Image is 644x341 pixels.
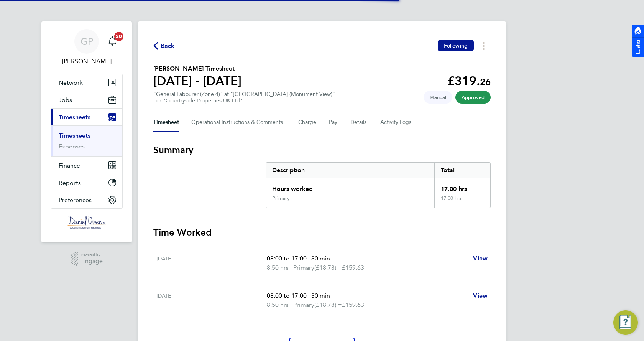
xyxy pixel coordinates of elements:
[153,144,491,156] h3: Summary
[156,254,267,272] div: [DATE]
[434,163,490,178] div: Total
[51,174,122,191] button: Reports
[267,301,289,308] span: 8.50 hrs
[329,113,338,132] button: Pay
[161,41,175,51] span: Back
[293,263,314,272] span: Primary
[51,125,122,156] div: Timesheets
[105,29,120,54] a: 20
[81,252,103,258] span: Powered by
[473,254,488,263] a: View
[272,195,290,201] div: Primary
[311,292,330,299] span: 30 min
[156,291,267,310] div: [DATE]
[424,91,452,104] span: This timesheet was manually created.
[59,96,72,104] span: Jobs
[59,179,81,186] span: Reports
[298,113,317,132] button: Charge
[267,255,307,262] span: 08:00 to 17:00
[153,41,175,51] button: Back
[51,191,122,208] button: Preferences
[444,42,468,49] span: Following
[81,258,103,265] span: Engage
[153,73,242,89] h1: [DATE] - [DATE]
[51,109,122,125] button: Timesheets
[290,264,292,271] span: |
[153,113,179,132] button: Timesheet
[80,36,93,46] span: GP
[314,264,342,271] span: (£18.78) =
[293,300,314,310] span: Primary
[71,252,103,266] a: Powered byEngage
[613,310,638,335] button: Engage Resource Center
[473,255,488,262] span: View
[266,178,434,195] div: Hours worked
[314,301,342,308] span: (£18.78) =
[51,216,123,229] a: Go to home page
[153,91,335,104] div: "General Labourer (Zone 4)" at "[GEOGRAPHIC_DATA] (Monument View)"
[153,226,491,239] h3: Time Worked
[308,292,310,299] span: |
[350,113,368,132] button: Details
[455,91,491,104] span: This timesheet has been approved.
[51,29,123,66] a: GP[PERSON_NAME]
[266,163,434,178] div: Description
[290,301,292,308] span: |
[311,255,330,262] span: 30 min
[477,40,491,52] button: Timesheets Menu
[473,291,488,300] a: View
[434,195,490,208] div: 17.00 hrs
[447,74,491,88] app-decimal: £319.
[438,40,474,51] button: Following
[380,113,412,132] button: Activity Logs
[59,143,85,150] a: Expenses
[59,162,80,169] span: Finance
[473,292,488,299] span: View
[308,255,310,262] span: |
[153,97,335,104] div: For "Countryside Properties UK Ltd"
[267,264,289,271] span: 8.50 hrs
[59,79,83,86] span: Network
[342,301,364,308] span: £159.63
[153,64,242,73] h2: [PERSON_NAME] Timesheet
[342,264,364,271] span: £159.63
[434,178,490,195] div: 17.00 hrs
[114,32,123,41] span: 20
[51,91,122,108] button: Jobs
[266,162,491,208] div: Summary
[191,113,286,132] button: Operational Instructions & Comments
[51,157,122,174] button: Finance
[67,216,106,229] img: danielowen-logo-retina.png
[51,57,123,66] span: Gemma Phillips
[51,74,122,91] button: Network
[59,196,92,204] span: Preferences
[59,114,90,121] span: Timesheets
[267,292,307,299] span: 08:00 to 17:00
[59,132,90,139] a: Timesheets
[41,21,132,242] nav: Main navigation
[480,76,491,87] span: 26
